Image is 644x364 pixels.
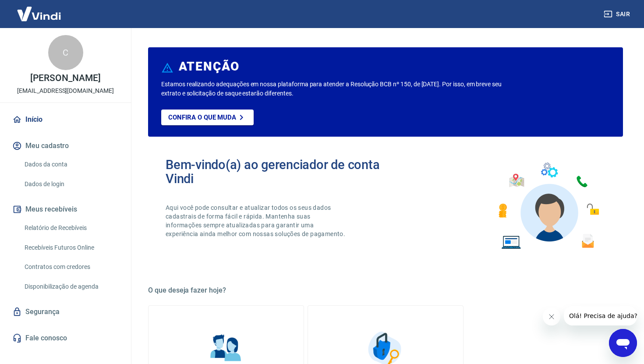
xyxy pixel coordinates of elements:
iframe: Mensagem da empresa [564,306,637,325]
img: Vindi [11,0,67,27]
iframe: Fechar mensagem [543,308,560,325]
p: Aqui você pode consultar e atualizar todos os seus dados cadastrais de forma fácil e rápida. Mant... [166,203,347,238]
h2: Bem-vindo(a) ao gerenciador de conta Vindi [166,158,386,186]
p: [EMAIL_ADDRESS][DOMAIN_NAME] [17,86,114,95]
a: Recebíveis Futuros Online [21,239,120,257]
a: Relatório de Recebíveis [21,219,120,237]
button: Meus recebíveis [11,200,120,219]
img: Imagem de um avatar masculino com diversos icones exemplificando as funcionalidades do gerenciado... [491,158,605,254]
button: Meu cadastro [11,136,120,155]
a: Dados de login [21,175,120,193]
a: Confira o que muda [161,110,254,125]
iframe: Botão para abrir a janela de mensagens [609,329,637,357]
a: Fale conosco [11,329,120,348]
p: [PERSON_NAME] [30,74,100,83]
a: Dados da conta [21,155,120,173]
span: Olá! Precisa de ajuda? [5,6,74,13]
h6: ATENÇÃO [179,62,240,71]
a: Contratos com credores [21,258,120,276]
a: Segurança [11,302,120,322]
button: Sair [602,6,633,22]
p: Confira o que muda [168,113,236,121]
div: C [48,35,83,70]
a: Início [11,110,120,129]
a: Disponibilização de agenda [21,278,120,296]
h5: O que deseja fazer hoje? [148,286,623,295]
p: Estamos realizando adequações em nossa plataforma para atender a Resolução BCB nº 150, de [DATE].... [161,80,520,98]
